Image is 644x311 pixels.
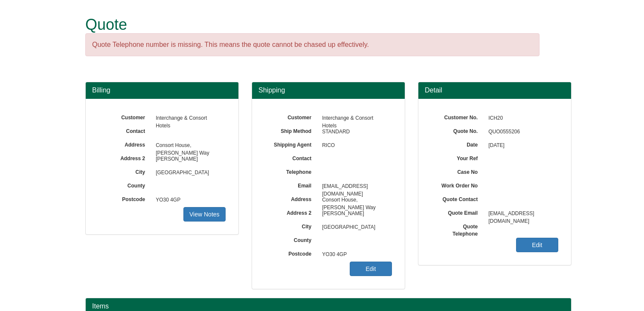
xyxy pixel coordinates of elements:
h2: Items [92,302,565,310]
label: City [99,166,151,176]
div: Quote Telephone number is missing. This means the quote cannot be chased up effectively. [85,33,540,57]
span: QUO0555206 [484,125,558,139]
label: Quote Email [431,207,484,217]
h3: Billing [92,86,232,94]
label: Case No [431,166,484,176]
span: Interchange & Consort Hotels [318,112,392,125]
h1: Quote [85,16,540,33]
label: Address 2 [265,207,318,217]
label: Customer [99,112,151,121]
label: Contact [265,153,318,162]
span: [PERSON_NAME] [151,153,226,166]
label: Contact [99,125,151,135]
label: Address [265,193,318,203]
label: Postcode [265,248,318,258]
span: [EMAIL_ADDRESS][DOMAIN_NAME] [484,207,558,221]
label: Quote Telephone [431,221,484,238]
a: View Notes [183,207,226,222]
span: Interchange & Consort Hotels [151,112,226,125]
a: Edit [350,262,392,276]
span: YO30 4GP [318,248,392,262]
span: [PERSON_NAME] [318,207,392,221]
span: ICH20 [484,112,558,125]
label: Shipping Agent [265,139,318,149]
span: Consort House, [PERSON_NAME] Way [318,193,392,207]
label: Postcode [99,193,151,203]
span: [DATE] [484,139,558,153]
a: Edit [516,238,558,252]
h3: Shipping [258,86,398,94]
label: Date [431,139,484,149]
label: County [99,180,151,190]
label: Work Order No [431,180,484,190]
label: Customer [265,112,318,121]
label: Telephone [265,166,318,176]
label: Ship Method [265,125,318,135]
span: [GEOGRAPHIC_DATA] [318,221,392,234]
span: Consort House, [PERSON_NAME] Way [151,139,226,153]
label: City [265,221,318,230]
span: YO30 4GP [151,193,226,207]
span: [GEOGRAPHIC_DATA] [151,166,226,180]
span: STANDARD [318,125,392,139]
label: Quote No. [431,125,484,135]
label: Email [265,180,318,190]
label: County [265,234,318,244]
h3: Detail [425,86,565,94]
label: Customer No. [431,112,484,121]
span: RICO [318,139,392,153]
span: [EMAIL_ADDRESS][DOMAIN_NAME] [318,180,392,193]
label: Address [99,139,151,149]
label: Address 2 [99,153,151,162]
label: Quote Contact [431,193,484,203]
label: Your Ref [431,153,484,162]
